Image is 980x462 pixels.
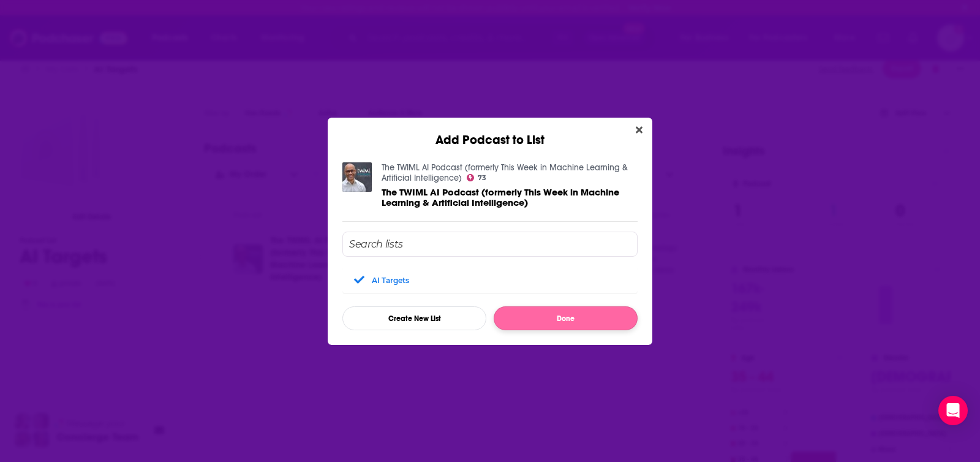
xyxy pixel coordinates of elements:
a: 73 [467,174,486,181]
div: AI Targets [342,267,638,293]
span: 73 [478,175,486,181]
a: The TWIML AI Podcast (formerly This Week in Machine Learning & Artificial Intelligence) [382,187,638,208]
div: AI Targets [372,276,409,285]
img: The TWIML AI Podcast (formerly This Week in Machine Learning & Artificial Intelligence) [342,162,372,192]
button: Done [494,306,638,330]
div: Add Podcast To List [342,232,638,330]
span: The TWIML AI Podcast (formerly This Week in Machine Learning & Artificial Intelligence) [382,186,619,208]
a: The TWIML AI Podcast (formerly This Week in Machine Learning & Artificial Intelligence) [382,162,628,183]
div: Open Intercom Messenger [938,396,968,425]
div: Add Podcast to List [328,118,652,148]
button: Close [631,123,647,138]
button: Create New List [342,306,486,330]
input: Search lists [342,232,638,257]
